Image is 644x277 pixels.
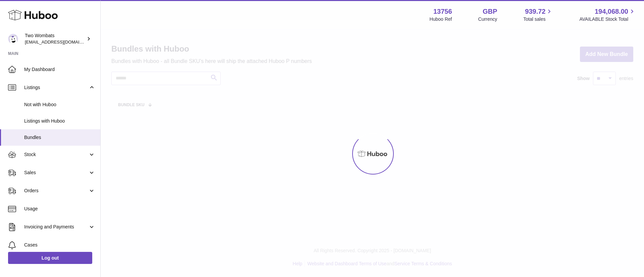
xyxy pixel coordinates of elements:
span: My Dashboard [24,66,95,73]
span: Listings [24,84,88,91]
img: internalAdmin-13756@internal.huboo.com [8,34,18,44]
span: Total sales [523,16,553,22]
span: Not with Huboo [24,101,95,108]
span: [EMAIL_ADDRESS][DOMAIN_NAME] [25,39,99,45]
strong: GBP [483,7,497,16]
span: Usage [24,206,95,212]
a: 194,068.00 AVAILABLE Stock Total [579,7,636,22]
span: Orders [24,188,88,194]
span: 939.72 [525,7,545,16]
a: Log out [8,252,92,264]
span: Sales [24,169,88,176]
div: Huboo Ref [430,16,452,22]
span: Invoicing and Payments [24,224,88,230]
span: Listings with Huboo [24,118,95,124]
div: Two Wombats [25,32,85,45]
span: Cases [24,242,95,248]
span: Stock [24,151,88,158]
div: Currency [478,16,497,22]
span: Bundles [24,134,95,141]
span: AVAILABLE Stock Total [579,16,636,22]
span: 194,068.00 [595,7,628,16]
a: 939.72 Total sales [523,7,553,22]
strong: 13756 [433,7,452,16]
